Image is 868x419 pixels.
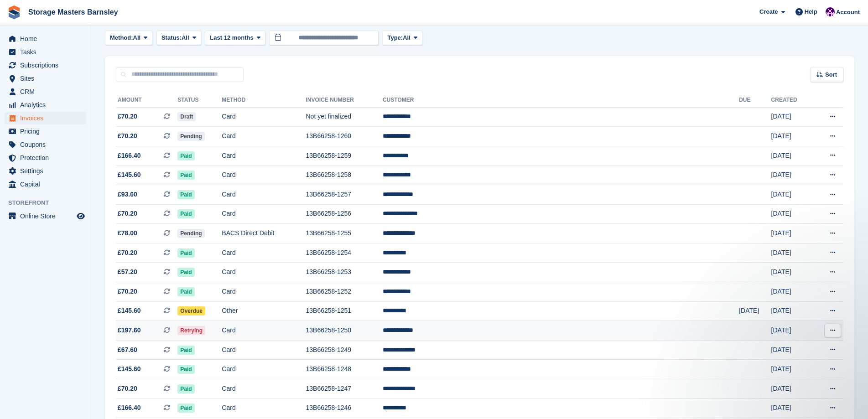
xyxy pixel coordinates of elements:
td: Not yet finalized [306,107,382,127]
a: menu [5,138,86,151]
th: Amount [116,93,177,108]
td: [DATE] [771,204,813,224]
td: 13B66258-1246 [306,398,382,418]
td: 13B66258-1257 [306,185,382,205]
span: CRM [20,85,75,98]
th: Invoice Number [306,93,382,108]
span: Settings [20,165,75,177]
a: menu [5,85,86,98]
span: Overdue [177,306,205,316]
span: All [182,33,189,42]
span: £70.20 [118,287,137,296]
td: [DATE] [771,360,813,379]
span: Pending [177,132,204,141]
span: Sort [825,70,837,79]
td: 13B66258-1249 [306,340,382,360]
a: menu [5,151,86,164]
span: £145.60 [118,364,141,374]
td: BACS Direct Debit [222,224,306,243]
span: £166.40 [118,403,141,413]
th: Created [771,93,813,108]
span: £67.60 [118,345,137,355]
a: menu [5,165,86,177]
a: menu [5,210,86,222]
span: Paid [177,190,194,199]
a: menu [5,59,86,72]
td: [DATE] [771,398,813,418]
span: Paid [177,346,194,355]
td: 13B66258-1260 [306,127,382,146]
td: Other [222,301,306,321]
span: Pending [177,229,204,238]
td: 13B66258-1255 [306,224,382,243]
span: Draft [177,112,196,121]
span: Sites [20,72,75,85]
td: 13B66258-1247 [306,379,382,399]
th: Method [222,93,306,108]
a: menu [5,112,86,124]
td: 13B66258-1254 [306,243,382,263]
td: [DATE] [771,243,813,263]
span: Paid [177,268,194,277]
span: Status: [161,33,182,42]
td: Card [222,243,306,263]
td: [DATE] [739,301,771,321]
span: £70.20 [118,209,137,218]
td: [DATE] [771,224,813,243]
span: Paid [177,287,194,296]
td: 13B66258-1248 [306,360,382,379]
td: Card [222,379,306,399]
td: 13B66258-1250 [306,321,382,341]
a: menu [5,32,86,45]
span: £70.20 [118,131,137,141]
td: 13B66258-1253 [306,263,382,282]
span: Home [20,32,75,45]
td: Card [222,340,306,360]
span: Capital [20,178,75,191]
th: Due [739,93,771,108]
a: menu [5,178,86,191]
td: 13B66258-1259 [306,146,382,166]
span: Subscriptions [20,59,75,72]
span: Paid [177,365,194,374]
span: Protection [20,151,75,164]
a: Preview store [75,211,86,222]
td: 13B66258-1258 [306,166,382,185]
span: £166.40 [118,151,141,160]
span: Paid [177,151,194,160]
td: Card [222,398,306,418]
td: [DATE] [771,146,813,166]
td: 13B66258-1251 [306,301,382,321]
span: Paid [177,384,194,393]
span: £145.60 [118,170,141,180]
td: [DATE] [771,107,813,127]
span: Help [805,7,817,16]
td: [DATE] [771,127,813,146]
span: Retrying [177,326,205,335]
span: Coupons [20,138,75,151]
td: Card [222,146,306,166]
img: Louise Masters [826,7,835,16]
span: Invoices [20,112,75,124]
td: [DATE] [771,301,813,321]
td: [DATE] [771,340,813,360]
td: Card [222,204,306,224]
span: £197.60 [118,326,141,335]
span: £70.20 [118,384,137,393]
td: Card [222,107,306,127]
td: Card [222,282,306,302]
td: Card [222,360,306,379]
span: Online Store [20,210,75,222]
span: Last 12 months [210,33,253,42]
td: [DATE] [771,166,813,185]
td: 13B66258-1256 [306,204,382,224]
a: menu [5,125,86,138]
td: [DATE] [771,282,813,302]
button: Type: All [382,31,422,46]
span: Create [759,7,778,16]
span: Paid [177,171,194,180]
span: Paid [177,403,194,413]
span: All [403,33,411,42]
span: All [133,33,141,42]
td: Card [222,263,306,282]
